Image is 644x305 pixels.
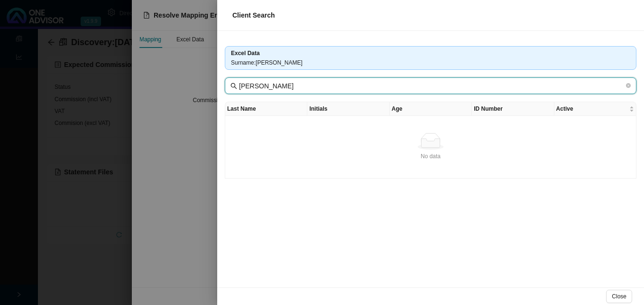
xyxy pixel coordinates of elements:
[231,50,260,57] b: Excel Data
[232,11,275,19] span: Client Search
[230,83,237,89] span: search
[554,102,636,116] th: Active
[472,102,554,116] th: ID Number
[225,102,307,116] th: Last Name
[626,83,631,88] span: close-circle
[606,290,632,303] button: Close
[556,104,627,114] span: Active
[612,292,626,301] span: Close
[239,81,624,91] input: Last Name
[390,102,472,116] th: Age
[307,102,389,116] th: Initials
[229,152,632,161] div: No data
[626,82,631,90] span: close-circle
[231,58,630,67] div: Surname : [PERSON_NAME]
